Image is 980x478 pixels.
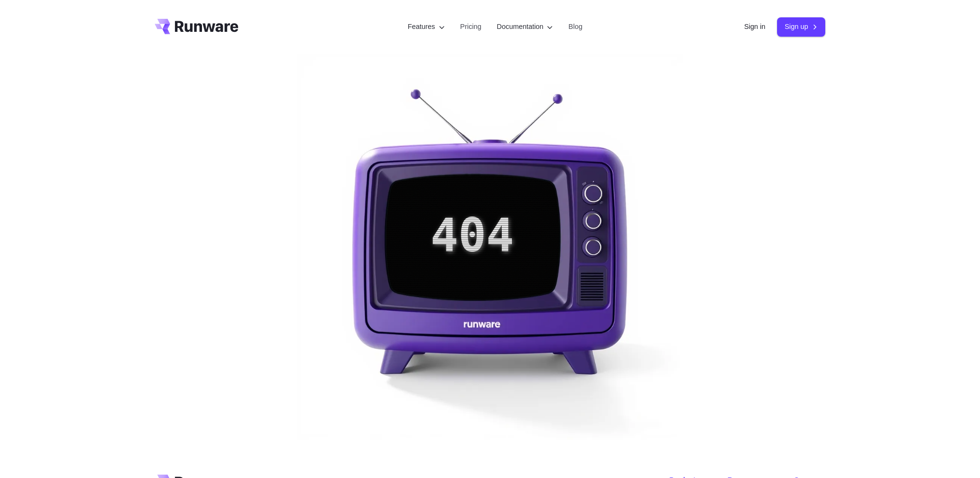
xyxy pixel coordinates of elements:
[297,54,683,440] img: Purple 3d television
[497,21,553,32] label: Documentation
[408,21,445,32] label: Features
[460,21,482,32] a: Pricing
[568,21,582,32] a: Blog
[777,17,826,36] a: Sign up
[744,21,765,32] a: Sign in
[155,19,239,34] a: Go to /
